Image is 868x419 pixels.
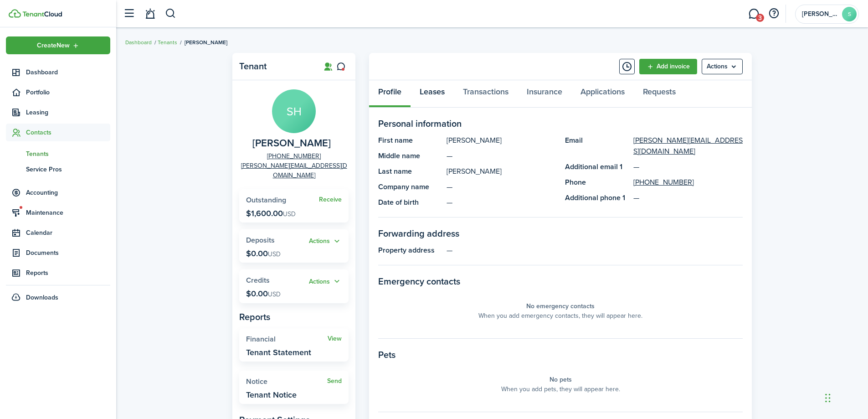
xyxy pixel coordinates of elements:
panel-main-placeholder-title: No pets [550,375,572,384]
panel-main-description: — [447,150,556,161]
panel-main-placeholder-description: When you add emergency contacts, they will appear here. [478,311,642,321]
button: Open menu [6,36,110,54]
panel-main-placeholder-description: When you add pets, they will appear here. [501,384,620,394]
span: Downloads [26,293,58,302]
panel-main-description: [PERSON_NAME] [447,135,556,146]
button: Open resource center [766,6,781,21]
widget-stats-title: Financial [246,335,328,343]
a: [PHONE_NUMBER] [267,151,321,161]
button: Open menu [309,276,342,287]
span: Contacts [26,128,110,137]
panel-main-title: Middle name [378,150,442,161]
button: Actions [309,276,342,287]
p: $0.00 [246,249,281,258]
panel-main-title: First name [378,135,442,146]
button: Open sidebar [120,5,138,22]
span: Sarah [802,11,838,17]
a: Receive [319,196,342,203]
panel-main-description: [PERSON_NAME] [447,166,556,177]
panel-main-title: Company name [378,181,442,192]
span: Reports [26,268,110,278]
widget-stats-description: Tenant Statement [246,348,311,357]
button: Open menu [309,236,342,247]
span: Outstanding [246,195,286,205]
a: [PHONE_NUMBER] [633,177,694,188]
avatar-text: S [842,7,857,21]
panel-main-section-title: Forwarding address [378,227,743,240]
a: View [328,335,342,342]
span: Deposits [246,235,275,245]
a: Insurance [518,80,571,108]
a: Notifications [141,2,159,26]
span: USD [268,249,281,259]
span: Tenants [26,149,110,159]
a: Leases [411,80,454,108]
panel-main-description: — [447,181,556,192]
img: TenantCloud [9,9,21,18]
a: Service Pros [6,161,110,177]
panel-main-placeholder-title: No emergency contacts [526,301,595,311]
p: $0.00 [246,289,281,298]
panel-main-title: Date of birth [378,197,442,208]
a: Messaging [745,2,762,26]
a: Applications [571,80,634,108]
span: Leasing [26,108,110,117]
panel-main-description: — [447,197,556,208]
span: USD [283,209,296,219]
panel-main-subtitle: Reports [239,310,349,324]
panel-main-title: Last name [378,166,442,177]
panel-main-section-title: Personal information [378,117,743,130]
a: Reports [6,264,110,282]
span: Service Pros [26,165,110,174]
span: Samantha Heinze [252,138,331,149]
panel-main-title: Additional phone 1 [565,192,629,203]
panel-main-title: Additional email 1 [565,161,629,172]
div: Drag [825,384,831,412]
panel-main-title: Email [565,135,629,157]
widget-stats-title: Notice [246,378,327,386]
span: 3 [756,14,764,22]
a: Dashboard [125,38,152,47]
panel-main-title: Phone [565,177,629,188]
panel-main-section-title: Pets [378,348,743,362]
a: Transactions [454,80,518,108]
span: Calendar [26,228,110,238]
span: USD [268,290,281,299]
a: [PERSON_NAME][EMAIL_ADDRESS][DOMAIN_NAME] [239,161,349,180]
span: Credits [246,275,270,285]
iframe: Chat Widget [822,375,868,419]
span: Portfolio [26,88,110,97]
a: Send [327,378,342,385]
a: Add invoice [639,59,697,74]
menu-btn: Actions [702,59,743,74]
span: Documents [26,248,110,258]
a: [PERSON_NAME][EMAIL_ADDRESS][DOMAIN_NAME] [633,135,743,157]
img: TenantCloud [22,11,62,17]
panel-main-title: Tenant [239,61,312,72]
a: Tenants [158,38,177,47]
span: Maintenance [26,208,110,217]
panel-main-section-title: Emergency contacts [378,274,743,288]
span: Dashboard [26,67,110,77]
avatar-text: SH [272,89,316,133]
span: [PERSON_NAME] [185,38,227,47]
span: Accounting [26,188,110,197]
widget-stats-description: Tenant Notice [246,390,297,399]
panel-main-description: — [447,245,743,256]
button: Actions [309,236,342,247]
a: Tenants [6,146,110,161]
a: Requests [634,80,685,108]
a: Dashboard [6,63,110,81]
button: Open menu [702,59,743,74]
p: $1,600.00 [246,209,296,218]
span: Create New [37,42,70,49]
panel-main-title: Property address [378,245,442,256]
button: Search [165,6,176,21]
button: Timeline [619,59,635,74]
